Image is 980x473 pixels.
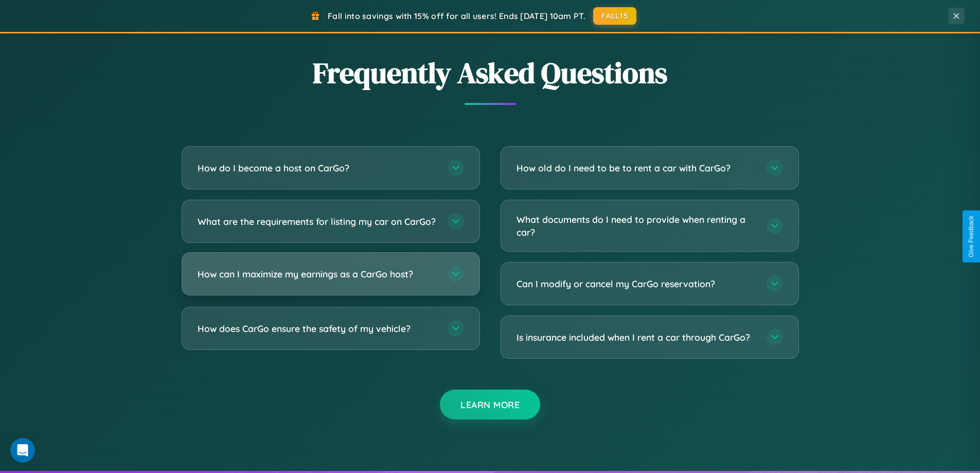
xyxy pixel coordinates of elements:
[516,162,756,174] h3: How old do I need to be to rent a car with CarGo?
[182,53,799,93] h2: Frequently Asked Questions
[10,438,35,463] div: Open Intercom Messenger
[593,7,636,25] button: FALL15
[198,162,437,174] h3: How do I become a host on CarGo?
[198,322,437,335] h3: How does CarGo ensure the safety of my vehicle?
[440,390,540,419] button: Learn More
[516,277,756,290] h3: Can I modify or cancel my CarGo reservation?
[516,331,756,344] h3: Is insurance included when I rent a car through CarGo?
[198,268,437,281] h3: How can I maximize my earnings as a CarGo host?
[328,11,585,21] span: Fall into savings with 15% off for all users! Ends [DATE] 10am PT.
[198,215,437,228] h3: What are the requirements for listing my car on CarGo?
[968,216,975,257] div: Give Feedback
[516,213,756,238] h3: What documents do I need to provide when renting a car?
